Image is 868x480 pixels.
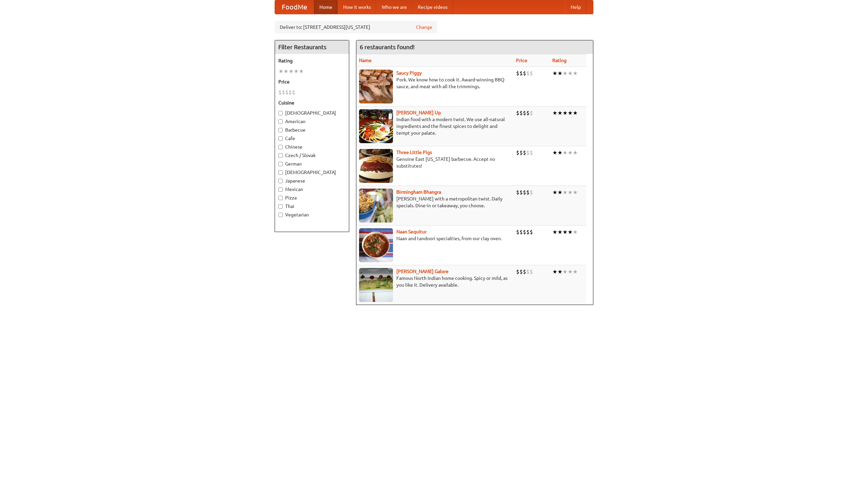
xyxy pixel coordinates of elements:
[516,70,519,77] li: $
[552,189,557,196] li: ★
[530,109,533,117] li: $
[519,228,523,236] li: $
[275,21,437,33] div: Deliver to: [STREET_ADDRESS][US_STATE]
[396,269,449,274] a: [PERSON_NAME] Galore
[568,149,573,156] li: ★
[523,109,526,117] li: $
[526,268,530,275] li: $
[359,235,511,242] p: Naan and tandoori specialties, from our clay oven.
[289,89,292,96] li: $
[278,162,283,166] input: German
[573,228,578,236] li: ★
[396,70,422,76] a: Saucy Piggy
[523,70,526,77] li: $
[359,195,511,209] p: [PERSON_NAME] with a metropolitan twist. Daily specials. Dine-in or takeaway, you choose.
[282,89,285,96] li: $
[552,228,557,236] li: ★
[519,268,523,275] li: $
[278,213,283,217] input: Vegetarian
[359,189,393,223] img: bhangra.jpg
[557,268,563,275] li: ★
[278,169,346,176] label: [DEMOGRAPHIC_DATA]
[299,68,304,75] li: ★
[278,110,346,116] label: [DEMOGRAPHIC_DATA]
[359,58,372,63] a: Name
[557,109,563,117] li: ★
[278,57,346,64] h5: Rating
[552,70,557,77] li: ★
[278,135,346,142] label: Cafe
[552,149,557,156] li: ★
[563,109,568,117] li: ★
[519,189,523,196] li: $
[278,78,346,85] h5: Price
[516,189,519,196] li: $
[396,110,441,115] a: [PERSON_NAME] Up
[563,149,568,156] li: ★
[278,128,283,132] input: Barbecue
[516,109,519,117] li: $
[278,203,346,210] label: Thai
[557,70,563,77] li: ★
[557,189,563,196] li: ★
[412,0,453,14] a: Recipe videos
[563,189,568,196] li: ★
[568,70,573,77] li: ★
[275,0,314,14] a: FoodMe
[573,149,578,156] li: ★
[526,228,530,236] li: $
[278,160,346,167] label: German
[523,149,526,156] li: $
[396,150,432,155] a: Three Little Pigs
[376,0,412,14] a: Who we are
[573,70,578,77] li: ★
[278,111,283,115] input: [DEMOGRAPHIC_DATA]
[523,268,526,275] li: $
[278,194,346,201] label: Pizza
[523,228,526,236] li: $
[278,127,346,133] label: Barbecue
[314,0,338,14] a: Home
[526,70,530,77] li: $
[396,229,427,234] a: Naan Sequitur
[557,149,563,156] li: ★
[359,116,511,136] p: Indian food with a modern twist. We use all-natural ingredients and the finest spices to delight ...
[278,186,346,193] label: Mexican
[278,99,346,106] h5: Cuisine
[285,89,289,96] li: $
[338,0,376,14] a: How it works
[526,149,530,156] li: $
[278,68,283,75] li: ★
[359,70,393,103] img: saucy.jpg
[568,109,573,117] li: ★
[294,68,299,75] li: ★
[359,268,393,302] img: currygalore.jpg
[359,275,511,288] p: Famous North Indian home cooking. Spicy or mild, as you like it. Delivery available.
[530,70,533,77] li: $
[278,196,283,200] input: Pizza
[568,228,573,236] li: ★
[278,136,283,141] input: Cafe
[573,189,578,196] li: ★
[568,189,573,196] li: ★
[359,156,511,169] p: Genuine East [US_STATE] barbecue. Accept no substitutes!
[530,149,533,156] li: $
[565,0,586,14] a: Help
[530,228,533,236] li: $
[359,109,393,143] img: curryup.jpg
[283,68,289,75] li: ★
[278,143,346,150] label: Chinese
[278,177,346,184] label: Japanese
[278,145,283,149] input: Chinese
[359,76,511,90] p: Pork. We know how to cook it. Award-winning BBQ sauce, and meat with all the trimmings.
[278,179,283,183] input: Japanese
[523,189,526,196] li: $
[416,24,432,31] a: Change
[278,187,283,192] input: Mexican
[516,228,519,236] li: $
